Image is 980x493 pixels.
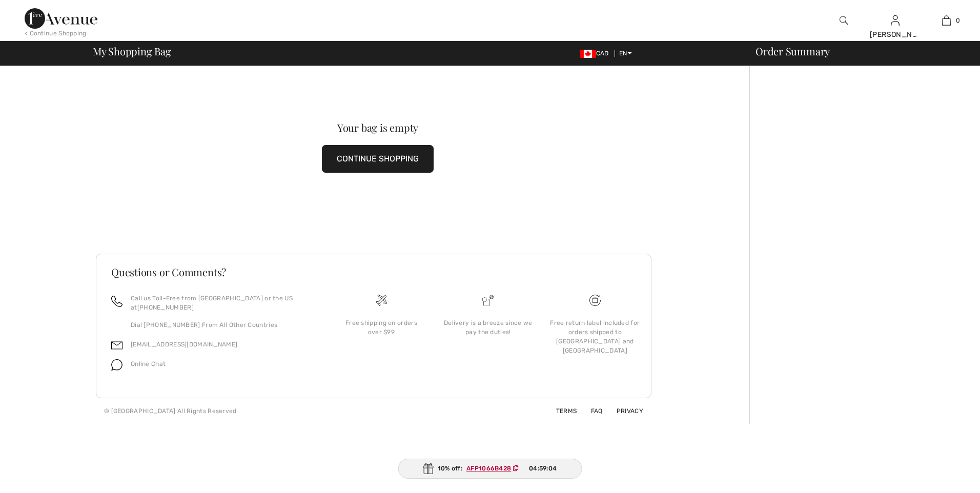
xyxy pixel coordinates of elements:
[111,340,122,351] img: email
[131,360,166,367] span: Online Chat
[423,463,434,474] img: Gift.svg
[579,407,603,415] a: FAQ
[580,50,596,58] img: Canadian Dollar
[891,15,900,25] a: Sign In
[891,14,900,27] img: My Info
[111,359,122,371] img: chat
[580,50,613,57] span: CAD
[376,295,387,306] img: Free shipping on orders over $99
[482,295,494,306] img: Delivery is a breeze since we pay the duties!
[956,16,960,25] span: 0
[124,122,631,133] div: Your bag is empty
[25,8,97,29] img: 1ère Avenue
[322,145,434,173] button: CONTINUE SHOPPING
[589,295,601,306] img: Free shipping on orders over $99
[604,407,643,415] a: Privacy
[921,14,971,27] a: 0
[137,304,194,311] a: [PHONE_NUMBER]
[942,14,951,27] img: My Bag
[93,46,171,56] span: My Shopping Bag
[743,46,974,56] div: Order Summary
[131,294,316,312] p: Call us Toll-Free from [GEOGRAPHIC_DATA] or the US at
[443,318,533,337] div: Delivery is a breeze since we pay the duties!
[619,50,632,57] span: EN
[870,29,920,40] div: [PERSON_NAME]
[398,459,582,479] div: 10% off:
[466,465,511,472] ins: AFP1066B428
[550,318,640,355] div: Free return label included for orders shipped to [GEOGRAPHIC_DATA] and [GEOGRAPHIC_DATA]
[529,464,557,473] span: 04:59:04
[25,29,87,38] div: < Continue Shopping
[131,341,237,348] a: [EMAIL_ADDRESS][DOMAIN_NAME]
[104,406,237,416] div: © [GEOGRAPHIC_DATA] All Rights Reserved
[544,407,577,415] a: Terms
[131,320,316,330] p: Dial [PHONE_NUMBER] From All Other Countries
[111,296,122,307] img: call
[336,318,426,337] div: Free shipping on orders over $99
[111,267,636,277] h3: Questions or Comments?
[840,14,848,27] img: search the website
